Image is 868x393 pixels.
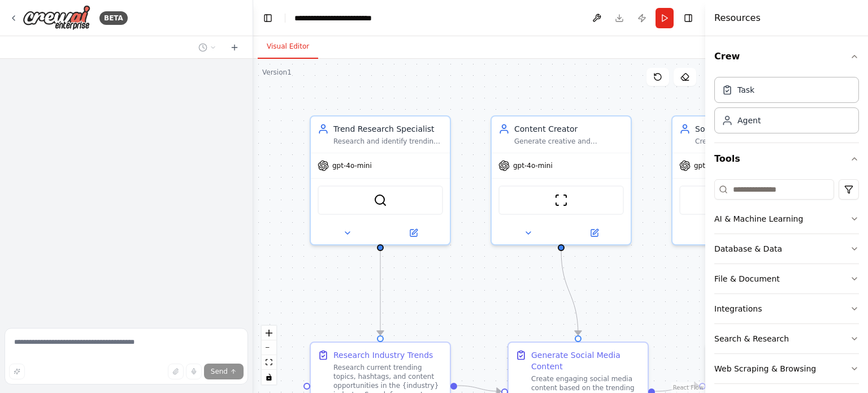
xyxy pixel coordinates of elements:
button: Switch to previous chat [194,41,221,54]
button: Tools [714,143,859,175]
div: Tools [714,175,859,393]
div: Integrations [714,303,762,314]
div: Content CreatorGenerate creative and engaging social media content including posts, captions, and... [491,115,632,245]
div: AI & Machine Learning [714,213,803,224]
div: Agent [737,115,761,126]
button: Improve this prompt [9,364,25,379]
button: Click to speak your automation idea [186,364,202,379]
button: Integrations [714,294,859,323]
div: Social Media SchedulerCreate comprehensive social media publishing schedules, determine optimal p... [671,115,813,245]
img: ScrapeWebsiteTool [554,193,568,207]
a: React Flow attribution [673,385,704,391]
div: File & Document [714,273,780,284]
div: Version 1 [262,68,292,77]
div: Trend Research SpecialistResearch and identify trending topics, hashtags, and content ideas in th... [310,115,451,245]
div: Trend Research Specialist [333,123,443,135]
button: Open in side panel [381,226,445,240]
div: Web Scraping & Browsing [714,363,816,374]
span: gpt-4o-mini [332,161,372,170]
button: Hide right sidebar [680,10,696,26]
div: Generate creative and engaging social media content including posts, captions, and visual concept... [514,137,624,146]
img: SerperDevTool [374,193,387,207]
span: Send [211,367,228,376]
span: gpt-4o-mini [694,161,734,170]
div: Research and identify trending topics, hashtags, and content ideas in the {industry} industry by ... [333,137,443,146]
nav: breadcrumb [294,12,372,24]
div: Research Industry Trends [333,349,433,361]
g: Edge from 05a4fd7d-0d23-4f2a-bfd3-7e692a9df6c0 to b9379ab0-e114-42bc-a202-85ead557bfd5 [555,250,584,335]
button: Database & Data [714,234,859,264]
div: Create comprehensive social media publishing schedules, determine optimal posting times for {plat... [695,137,805,146]
div: Generate Social Media Content [531,349,641,372]
button: Visual Editor [258,35,318,59]
button: Start a new chat [225,41,244,54]
div: Social Media Scheduler [695,123,805,135]
button: Open in side panel [562,226,626,240]
button: File & Document [714,264,859,293]
g: Edge from 1eea1699-ecd5-4f93-9312-830c05e3e49a to 446ff36b-717b-4c42-976e-5d48d57cdac6 [375,250,386,335]
button: Send [204,364,244,379]
button: toggle interactivity [262,370,276,385]
button: zoom out [262,340,276,355]
button: Hide left sidebar [260,10,276,26]
div: Database & Data [714,243,782,254]
button: Crew [714,41,859,72]
div: Crew [714,72,859,142]
button: fit view [262,355,276,370]
div: Task [737,84,754,96]
h4: Resources [714,11,761,25]
div: Content Creator [514,123,624,135]
div: BETA [99,11,128,25]
button: Web Scraping & Browsing [714,354,859,383]
img: Logo [23,5,90,31]
button: AI & Machine Learning [714,204,859,234]
button: Search & Research [714,324,859,353]
div: Search & Research [714,333,789,344]
button: zoom in [262,326,276,340]
div: React Flow controls [262,326,276,385]
span: gpt-4o-mini [513,161,553,170]
button: Upload files [168,364,184,379]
